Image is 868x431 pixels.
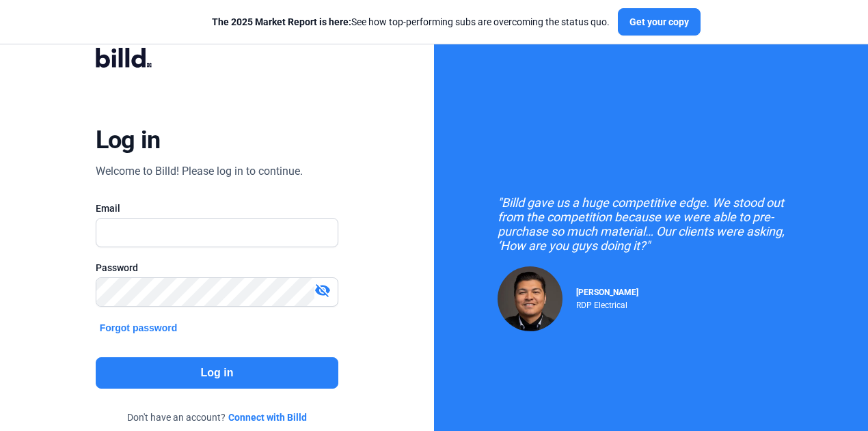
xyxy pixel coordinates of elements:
[314,282,331,298] mat-icon: visibility_off
[576,297,638,310] div: RDP Electrical
[96,320,182,335] button: Forgot password
[96,163,303,180] div: Welcome to Billd! Please log in to continue.
[96,411,339,424] div: Don't have an account?
[96,357,339,389] button: Log in
[96,125,161,155] div: Log in
[618,8,701,36] button: Get your copy
[96,201,339,215] div: Email
[498,266,562,331] img: Raul Pacheco
[96,261,339,275] div: Password
[228,411,307,424] a: Connect with Billd
[212,15,610,29] div: See how top-performing subs are overcoming the status quo.
[212,16,351,27] span: The 2025 Market Report is here:
[498,195,805,253] div: "Billd gave us a huge competitive edge. We stood out from the competition because we were able to...
[576,288,638,297] span: [PERSON_NAME]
